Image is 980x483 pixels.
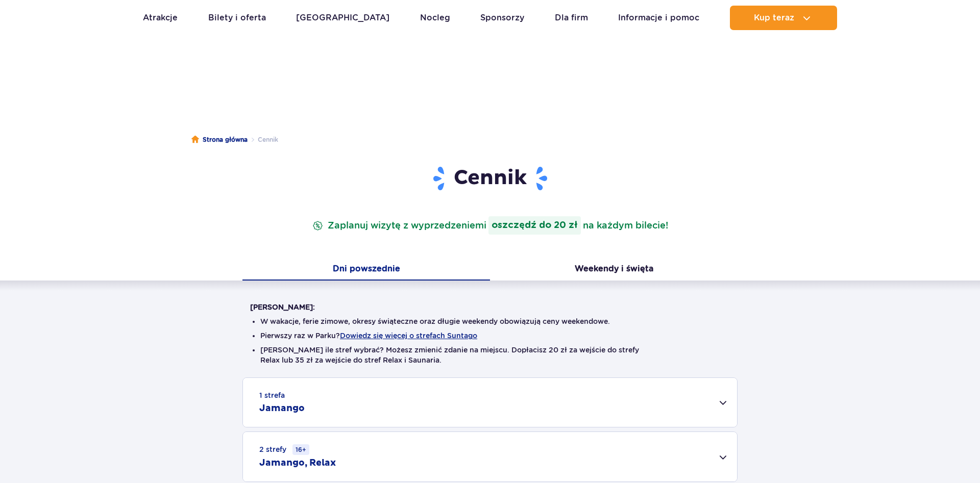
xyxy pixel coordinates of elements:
[250,303,315,311] strong: [PERSON_NAME]:
[488,216,581,235] strong: oszczędź do 20 zł
[259,444,309,455] small: 2 strefy
[555,6,588,30] a: Dla firm
[420,6,450,30] a: Nocleg
[259,390,285,400] small: 1 strefa
[242,259,490,281] button: Dni powszednie
[730,6,837,30] button: Kup teraz
[310,216,670,235] p: Zaplanuj wizytę z wyprzedzeniem na każdym bilecie!
[259,457,336,469] h2: Jamango, Relax
[250,165,730,192] h1: Cennik
[340,332,477,340] button: Dowiedz się więcej o strefach Suntago
[490,259,738,281] button: Weekendy i święta
[618,6,699,30] a: Informacje i pomoc
[480,6,524,30] a: Sponsorzy
[248,135,278,145] li: Cennik
[143,6,178,30] a: Atrakcje
[191,135,248,145] a: Strona główna
[292,444,309,455] small: 16+
[754,13,794,22] span: Kup teraz
[259,402,305,415] h2: Jamango
[260,331,720,341] li: Pierwszy raz w Parku?
[296,6,389,30] a: [GEOGRAPHIC_DATA]
[260,316,720,326] li: W wakacje, ferie zimowe, okresy świąteczne oraz długie weekendy obowiązują ceny weekendowe.
[208,6,266,30] a: Bilety i oferta
[260,345,720,365] li: [PERSON_NAME] ile stref wybrać? Możesz zmienić zdanie na miejscu. Dopłacisz 20 zł za wejście do s...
